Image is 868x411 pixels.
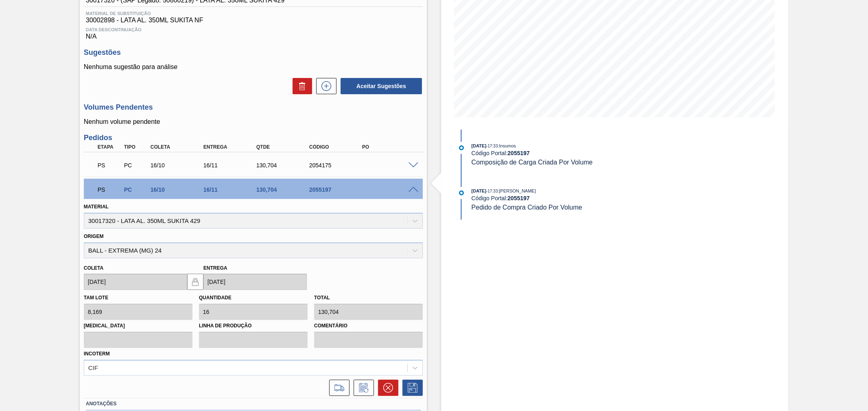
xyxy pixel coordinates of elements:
label: Total [314,295,330,301]
span: - 17:33 [486,144,498,148]
label: Entrega [203,265,227,271]
div: Aceitar Sugestões [337,77,423,95]
div: 2055197 [307,186,367,193]
div: Salvar Pedido [398,380,423,396]
label: Tam lote [84,295,108,301]
div: Tipo [122,144,150,150]
span: [DATE] [472,188,486,193]
div: Entrega [201,144,261,150]
div: N/A [84,24,423,40]
div: Código Portal: [472,150,665,156]
div: 16/10/2025 [149,162,208,169]
div: Cancelar pedido [374,380,398,396]
span: - 17:33 [486,189,498,193]
img: atual [459,145,464,150]
p: PS [98,162,122,169]
span: 30002898 - LATA AL. 350ML SUKITA NF [86,17,421,24]
h3: Volumes Pendentes [84,103,423,112]
strong: 2055197 [507,150,530,156]
div: Informar alteração no pedido [350,380,374,396]
label: Anotações [86,398,421,410]
div: 2054175 [307,162,367,169]
div: Código Portal: [472,195,665,201]
span: : Insumos [498,143,516,148]
div: 130,704 [254,162,314,169]
h3: Pedidos [84,134,423,142]
img: locked [190,277,200,287]
div: Aguardando PC SAP [96,181,124,199]
label: Origem [84,234,104,239]
label: Quantidade [199,295,232,301]
button: Aceitar Sugestões [341,78,422,94]
div: Código [307,144,367,150]
label: [MEDICAL_DATA] [84,320,192,332]
div: Pedido de Compra [122,186,150,193]
div: Qtde [254,144,314,150]
div: Coleta [149,144,208,150]
input: dd/mm/yyyy [203,274,307,290]
label: Incoterm [84,351,110,357]
span: Material de Substituição [86,11,421,16]
span: Composição de Carga Criada Por Volume [472,159,593,166]
div: PO [360,144,420,150]
button: locked [187,274,203,290]
input: dd/mm/yyyy [84,274,187,290]
span: : [PERSON_NAME] [498,188,536,193]
p: PS [98,186,122,193]
div: Etapa [96,144,124,150]
label: Material [84,204,109,210]
label: Coleta [84,265,103,271]
div: 16/10/2025 [149,186,208,193]
div: Aguardando PC SAP [96,156,124,174]
h3: Sugestões [84,48,423,57]
div: Excluir Sugestões [289,78,312,94]
p: Nenhuma sugestão para análise [84,63,423,71]
div: 16/11/2025 [201,162,261,169]
label: Linha de Produção [199,320,308,332]
strong: 2055197 [507,195,530,201]
label: Comentário [314,320,423,332]
span: Pedido de Compra Criado Por Volume [472,204,582,211]
div: 16/11/2025 [201,186,261,193]
span: Data Descontinuação [86,27,421,32]
div: 130,704 [254,186,314,193]
div: Pedido de Compra [122,162,150,169]
img: atual [459,190,464,195]
div: CIF [88,364,98,371]
div: Ir para Composição de Carga [325,380,350,396]
span: [DATE] [472,143,486,148]
p: Nenhum volume pendente [84,118,423,125]
div: Nova sugestão [312,78,337,94]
